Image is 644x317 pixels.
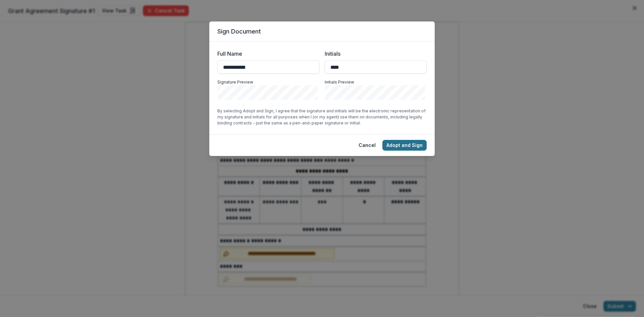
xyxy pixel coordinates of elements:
[217,108,427,126] p: By selecting Adopt and Sign, I agree that the signature and initials will be the electronic repre...
[382,140,427,151] button: Adopt and Sign
[209,21,435,42] header: Sign Document
[217,50,315,58] label: Full Name
[325,50,423,58] label: Initials
[217,79,319,85] p: Signature Preview
[355,140,380,151] button: Cancel
[325,79,427,85] p: Initials Preview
